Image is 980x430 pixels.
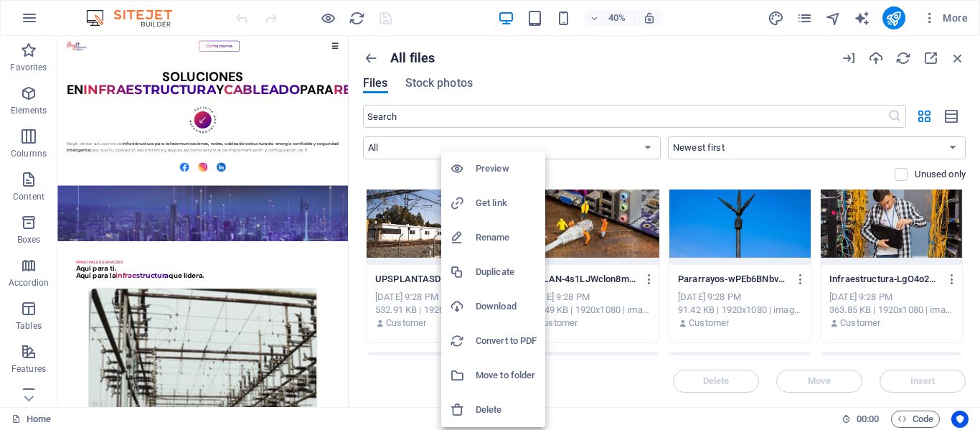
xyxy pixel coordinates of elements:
[476,367,537,384] h6: Move to folder
[476,195,537,212] h6: Get link
[476,160,537,177] h6: Preview
[476,229,537,246] h6: Rename
[476,263,537,281] h6: Duplicate
[476,298,537,315] h6: Download
[476,332,537,350] h6: Convert to PDF
[476,401,537,419] h6: Delete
